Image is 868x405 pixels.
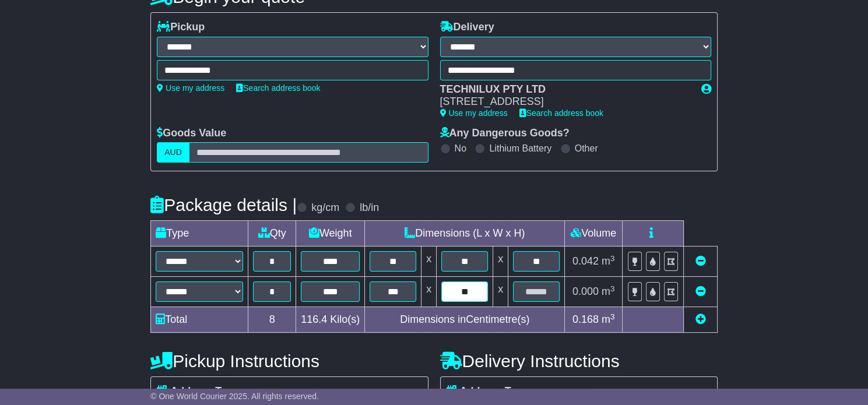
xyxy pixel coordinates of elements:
[440,96,690,108] div: [STREET_ADDRESS]
[440,83,690,96] div: TECHNILUX PTY LTD
[519,108,603,118] a: Search address book
[447,385,529,398] label: Address Type
[440,108,508,118] a: Use my address
[610,284,615,293] sup: 3
[440,351,718,371] h4: Delivery Instructions
[150,351,428,371] h4: Pickup Instructions
[489,143,551,154] label: Lithium Battery
[572,314,599,325] span: 0.168
[421,277,437,307] td: x
[296,307,365,333] td: Kilo(s)
[150,392,319,401] span: © One World Courier 2025. All rights reserved.
[493,246,508,277] td: x
[296,221,365,246] td: Weight
[236,83,320,93] a: Search address book
[695,286,705,297] a: Remove this item
[365,221,565,246] td: Dimensions (L x W x H)
[157,127,226,140] label: Goods Value
[150,195,297,214] h4: Package details |
[440,21,494,34] label: Delivery
[602,255,615,267] span: m
[575,143,598,154] label: Other
[311,202,339,214] label: kg/cm
[602,314,615,325] span: m
[151,307,248,333] td: Total
[157,385,239,398] label: Address Type
[151,221,248,246] td: Type
[360,202,379,214] label: lb/in
[610,312,615,321] sup: 3
[565,221,623,246] td: Volume
[248,307,296,333] td: 8
[610,254,615,263] sup: 3
[157,83,224,93] a: Use my address
[365,307,565,333] td: Dimensions in Centimetre(s)
[440,127,570,140] label: Any Dangerous Goods?
[248,221,296,246] td: Qty
[157,142,189,163] label: AUD
[421,246,437,277] td: x
[695,255,705,267] a: Remove this item
[455,143,466,154] label: No
[602,286,615,297] span: m
[572,255,599,267] span: 0.042
[572,286,599,297] span: 0.000
[493,277,508,307] td: x
[157,21,205,34] label: Pickup
[695,314,705,325] a: Add new item
[301,314,327,325] span: 116.4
